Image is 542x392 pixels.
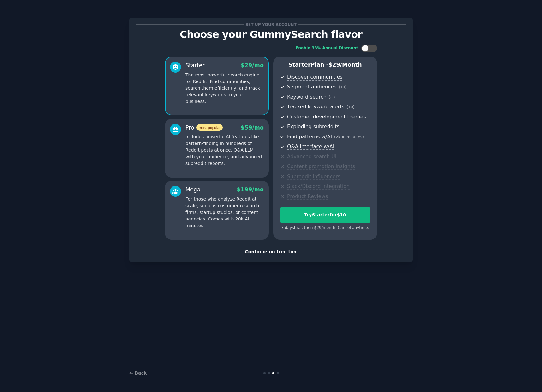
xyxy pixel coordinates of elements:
p: Choose your GummySearch flavor [136,29,406,40]
span: Customer development themes [287,114,366,120]
div: 7 days trial, then $ 29 /month . Cancel anytime. [280,225,370,231]
a: ← Back [129,371,147,376]
p: Includes powerful AI features like pattern-finding in hundreds of Reddit posts at once, Q&A LLM w... [185,134,264,167]
span: Product Reviews [287,193,328,200]
span: Keyword search [287,94,327,100]
span: most popular [196,124,223,131]
div: Pro [185,124,223,132]
span: $ 59 /mo [241,124,264,131]
span: Set up your account [244,21,298,28]
span: ( 10 ) [339,85,346,89]
div: Starter [185,62,205,69]
span: $ 199 /mo [237,186,264,193]
span: ( 10 ) [346,105,354,109]
span: ( 2k AI minutes ) [334,135,364,139]
button: TryStarterfor$10 [280,207,370,223]
p: For those who analyze Reddit at scale, such as customer research firms, startup studios, or conte... [185,196,264,229]
span: Tracked keyword alerts [287,104,344,110]
span: ( ∞ ) [329,95,335,100]
span: Content promotion insights [287,163,355,170]
span: Subreddit influencers [287,173,340,180]
div: Try Starter for $10 [280,212,370,218]
span: $ 29 /mo [241,62,264,69]
div: Enable 33% Annual Discount [296,45,358,51]
span: Q&A interface w/AI [287,143,334,150]
div: Continue on free tier [136,249,406,255]
span: Advanced search UI [287,154,336,160]
span: Segment audiences [287,84,336,90]
p: The most powerful search engine for Reddit. Find communities, search them efficiently, and track ... [185,72,264,105]
span: Find patterns w/AI [287,134,332,140]
span: $ 29 /month [328,62,362,68]
span: Slack/Discord integration [287,183,350,190]
p: Starter Plan - [280,61,370,69]
span: Exploding subreddits [287,124,339,130]
div: Mega [185,186,201,194]
span: Discover communities [287,74,342,81]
